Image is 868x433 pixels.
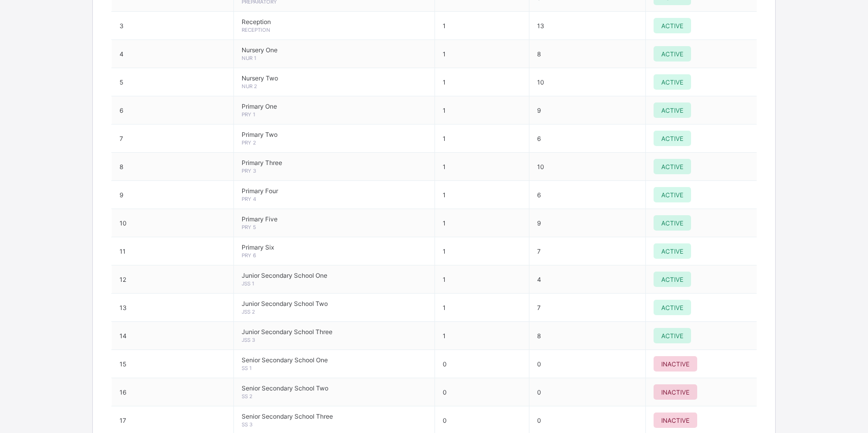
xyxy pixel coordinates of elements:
td: 0 [435,350,529,378]
span: ACTIVE [661,50,683,58]
span: SS 1 [242,365,252,371]
td: 7 [529,237,645,265]
td: 9 [529,96,645,125]
span: Senior Secondary School Two [242,384,427,392]
span: Pry 2 [242,139,256,146]
span: JSS 1 [242,280,254,286]
td: 0 [529,350,645,378]
span: INACTIVE [661,417,689,424]
span: ACTIVE [661,78,683,86]
span: ACTIVE [661,332,683,340]
span: ACTIVE [661,191,683,199]
span: Primary Five [242,215,427,223]
td: 10 [529,68,645,96]
span: Primary Three [242,159,427,167]
td: 1 [435,322,529,350]
span: ACTIVE [661,276,683,283]
span: SS 3 [242,421,252,427]
span: ACTIVE [661,22,683,30]
td: 1 [435,153,529,181]
td: 1 [435,12,529,40]
span: Pry 3 [242,168,256,174]
td: 0 [435,378,529,406]
td: 1 [435,181,529,209]
td: 1 [435,294,529,322]
td: 5 [112,68,234,96]
td: 6 [112,96,234,125]
td: 9 [112,181,234,209]
td: 15 [112,350,234,378]
span: Junior Secondary School One [242,272,427,279]
td: 1 [435,237,529,265]
td: 10 [112,209,234,237]
span: Primary Four [242,187,427,195]
span: Junior Secondary School Two [242,300,427,307]
td: 6 [529,181,645,209]
td: 0 [529,378,645,406]
span: Primary Six [242,243,427,251]
span: ACTIVE [661,219,683,227]
span: Nursery Two [242,74,427,82]
span: Nursery One [242,46,427,54]
td: 13 [529,12,645,40]
span: ACTIVE [661,135,683,142]
span: Primary Two [242,131,427,138]
span: Reception [242,18,427,26]
span: Nur 2 [242,83,257,89]
span: Senior Secondary School One [242,356,427,364]
span: Reception [242,27,270,33]
span: Nur 1 [242,55,257,61]
td: 14 [112,322,234,350]
td: 10 [529,153,645,181]
span: Pry 6 [242,252,256,258]
td: 4 [529,265,645,294]
span: ACTIVE [661,163,683,171]
span: Junior Secondary School Three [242,328,427,336]
td: 11 [112,237,234,265]
td: 1 [435,265,529,294]
span: ACTIVE [661,248,683,255]
span: Pry 1 [242,111,255,117]
span: INACTIVE [661,360,689,368]
td: 1 [435,40,529,68]
td: 13 [112,294,234,322]
td: 8 [529,40,645,68]
span: ACTIVE [661,107,683,114]
span: Pry 4 [242,196,256,202]
span: Pry 5 [242,224,256,230]
td: 8 [112,153,234,181]
span: Primary One [242,102,427,110]
span: SS 2 [242,393,252,399]
td: 1 [435,125,529,153]
td: 1 [435,96,529,125]
td: 1 [435,209,529,237]
span: ACTIVE [661,304,683,312]
span: JSS 3 [242,337,255,343]
span: INACTIVE [661,388,689,396]
td: 6 [529,125,645,153]
td: 1 [435,68,529,96]
td: 7 [529,294,645,322]
td: 12 [112,265,234,294]
span: Senior Secondary School Three [242,413,427,420]
td: 4 [112,40,234,68]
td: 7 [112,125,234,153]
td: 3 [112,12,234,40]
span: JSS 2 [242,308,255,315]
td: 16 [112,378,234,406]
td: 8 [529,322,645,350]
td: 9 [529,209,645,237]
